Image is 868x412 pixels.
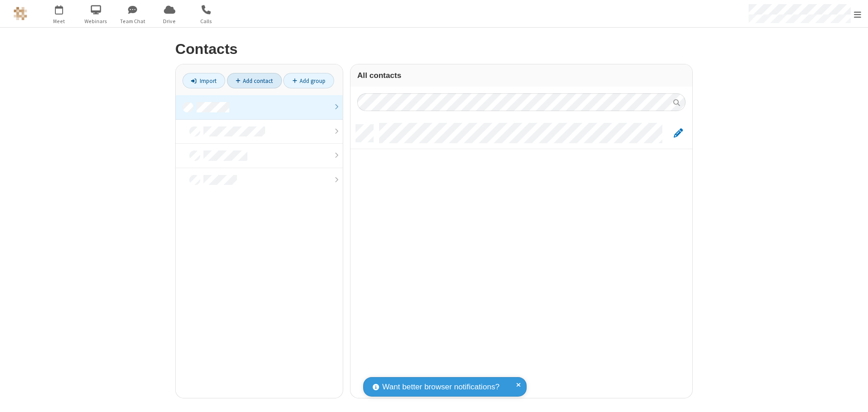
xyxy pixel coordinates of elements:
span: Calls [189,17,223,25]
div: grid [350,118,692,398]
h2: Contacts [175,41,693,57]
span: Meet [42,17,76,25]
span: Want better browser notifications? [382,381,499,393]
a: Import [182,73,225,88]
a: Add contact [227,73,282,88]
span: Team Chat [116,17,150,25]
a: Add group [283,73,334,88]
span: Drive [153,17,187,25]
span: Webinars [79,17,113,25]
button: Edit [669,128,687,139]
h3: All contacts [357,71,686,80]
img: QA Selenium DO NOT DELETE OR CHANGE [14,7,27,20]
